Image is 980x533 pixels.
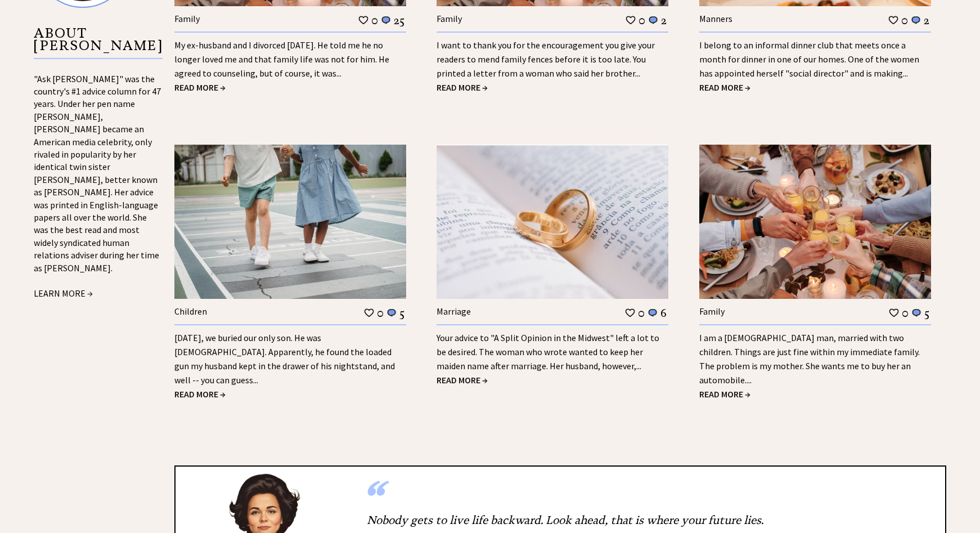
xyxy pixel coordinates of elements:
a: Your advice to "A Split Opinion in the Midwest" left a lot to be desired. The woman who wrote wan... [437,332,659,371]
td: 0 [371,13,379,28]
img: message_round%201.png [911,308,922,318]
td: 2 [660,13,667,28]
img: marriage.jpg [437,145,668,299]
td: 0 [376,306,384,320]
div: “ [361,495,928,506]
a: Family [437,13,462,24]
img: family.jpg [699,145,931,299]
td: 5 [924,306,930,320]
a: I am a [DEMOGRAPHIC_DATA] man, married with two children. Things are just fine within my immediat... [699,332,920,386]
a: Family [174,13,200,24]
img: children.jpg [174,145,406,299]
a: Marriage [437,306,471,317]
img: message_round%201.png [380,15,392,25]
td: 6 [660,306,667,320]
td: 0 [901,306,909,320]
td: 0 [637,306,645,320]
img: message_round%201.png [386,308,397,318]
a: I want to thank you for the encouragement you give your readers to mend family fences before it i... [437,39,655,79]
a: READ MORE → [437,374,488,386]
img: message_round%201.png [648,15,659,25]
a: Children [174,306,207,317]
img: heart_outline%201.png [358,15,369,25]
img: heart_outline%201.png [625,15,636,25]
td: 5 [399,306,405,320]
td: 0 [901,13,909,28]
a: [DATE], we buried our only son. He was [DEMOGRAPHIC_DATA]. Apparently, he found the loaded gun my... [174,332,395,386]
img: heart_outline%201.png [888,15,899,25]
img: message_round%201.png [647,308,658,318]
a: Manners [699,13,732,24]
a: READ MORE → [437,82,488,93]
p: ABOUT [PERSON_NAME] [34,27,163,59]
a: Family [699,306,725,317]
a: LEARN MORE → [34,288,93,299]
a: READ MORE → [174,82,226,93]
a: READ MORE → [699,388,750,400]
a: I belong to an informal dinner club that meets once a month for dinner in one of our homes. One o... [699,39,919,79]
div: "Ask [PERSON_NAME]" was the country's #1 advice column for 47 years. Under her pen name [PERSON_N... [34,73,163,301]
td: 25 [393,13,405,28]
img: message_round%201.png [910,15,921,25]
td: 2 [923,13,930,28]
img: heart_outline%201.png [888,307,900,318]
img: heart_outline%201.png [624,307,636,318]
a: READ MORE → [699,82,750,93]
a: READ MORE → [174,388,226,400]
img: heart_outline%201.png [363,307,375,318]
td: 0 [638,13,646,28]
a: My ex-husband and I divorced [DATE]. He told me he no longer loved me and that family life was no... [174,39,389,79]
